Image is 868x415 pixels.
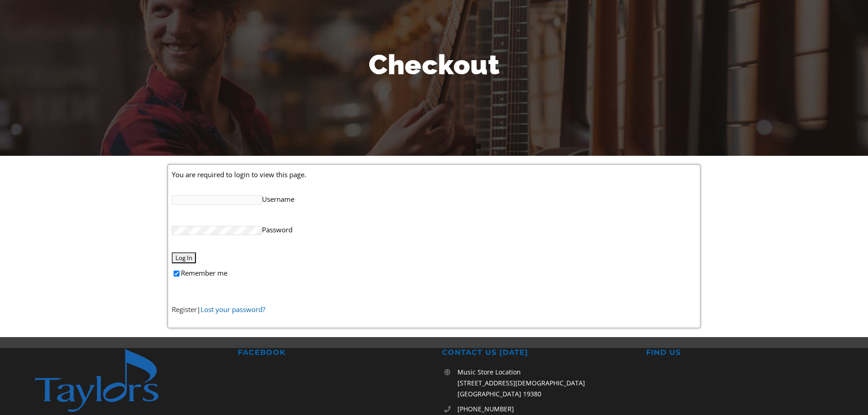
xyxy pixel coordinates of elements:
input: Username [172,195,262,205]
a: [PHONE_NUMBER] [457,404,630,415]
input: Password [172,226,262,235]
h2: CONTACT US [DATE] [442,348,630,358]
input: Log In [172,252,196,263]
h2: FIND US [646,348,834,358]
label: Password [172,220,696,239]
label: Remember me [172,263,696,282]
a: Register [172,305,197,314]
a: Lost your password? [200,305,265,314]
label: Username [172,190,696,208]
h2: FACEBOOK [238,348,426,358]
h1: Checkout [168,46,701,84]
p: Music Store Location [STREET_ADDRESS][DEMOGRAPHIC_DATA] [GEOGRAPHIC_DATA] 19380 [457,367,630,399]
img: footer-logo [34,348,178,413]
p: | [172,303,696,315]
p: You are required to login to view this page. [172,169,696,180]
input: Remember me [174,271,180,277]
